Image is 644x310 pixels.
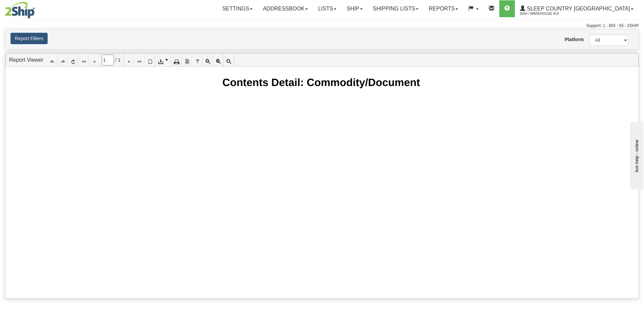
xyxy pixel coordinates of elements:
span: 2044 / Warehouse 914 [520,10,571,17]
a: Toggle FullPage/PageWidth [223,54,234,66]
a: Print [171,54,182,66]
a: Zoom Out [213,54,223,66]
a: Export [155,54,171,66]
div: Support: 1 - 855 - 55 - 2SHIP [5,23,639,29]
button: Report Filters [10,33,48,44]
a: Settings [217,0,258,17]
a: Reports [424,0,463,17]
a: Addressbook [258,0,313,17]
a: Report Viewer [9,57,43,63]
a: Sleep Country [GEOGRAPHIC_DATA] 2044 / Warehouse 914 [515,0,639,17]
span: / [115,57,117,63]
label: Platform [565,36,579,43]
a: Toggle Print Preview [145,54,155,66]
a: Shipping lists [368,0,424,17]
a: Zoom In [202,54,213,66]
a: Refresh [68,54,78,66]
img: logo2044.jpg [5,2,35,19]
span: Sleep Country [GEOGRAPHIC_DATA] [525,6,630,11]
a: Lists [313,0,341,17]
div: live help - online [5,6,63,11]
div: Contents Detail: Commodity/Document [222,77,420,88]
a: Ship [341,0,367,17]
iframe: chat widget [628,120,643,189]
span: 1 [118,57,121,63]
